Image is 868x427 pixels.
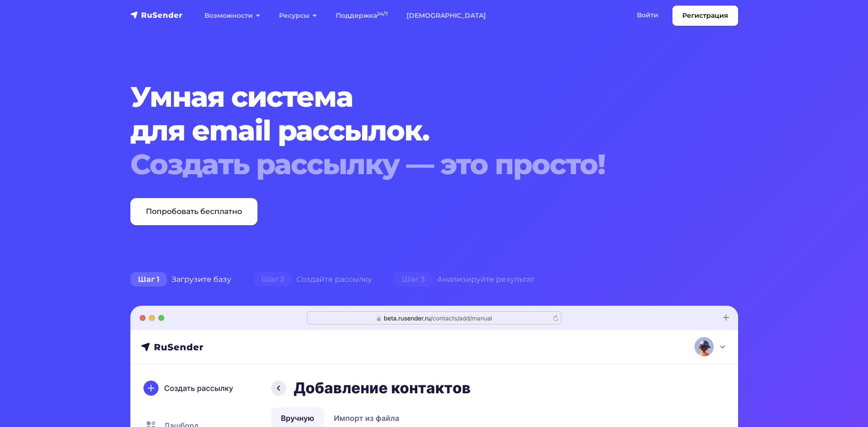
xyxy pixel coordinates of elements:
[270,6,326,25] a: Ресурсы
[394,272,432,287] span: Шаг 3
[130,147,687,181] div: Создать рассылку — это просто!
[195,6,270,25] a: Возможности
[672,6,738,26] a: Регистрация
[397,6,495,25] a: [DEMOGRAPHIC_DATA]
[242,270,383,289] div: Создайте рассылку
[254,272,292,287] span: Шаг 2
[130,10,183,20] img: RuSender
[130,272,167,287] span: Шаг 1
[119,270,242,289] div: Загрузите базу
[326,6,397,25] a: Поддержка24/7
[130,80,687,181] h1: Умная система для email рассылок.
[130,198,257,225] a: Попробовать бесплатно
[627,6,668,25] a: Войти
[383,270,546,289] div: Анализируйте результат
[377,11,388,17] sup: 24/7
